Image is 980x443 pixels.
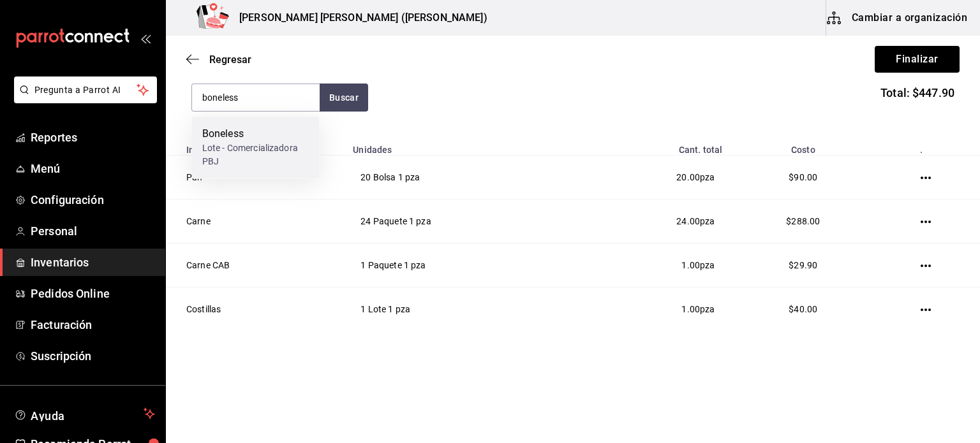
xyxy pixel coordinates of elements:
a: Pregunta a Parrot AI [9,92,157,106]
td: Pan [166,156,345,200]
th: Cant. total [574,137,731,156]
span: $40.00 [789,304,817,314]
td: Costillas [166,287,345,331]
span: 1.00 [681,260,700,270]
input: Buscar insumo [192,84,320,111]
span: Facturación [31,316,155,333]
td: 1 Lote 1 pza [345,287,574,331]
span: Pedidos Online [31,285,155,302]
button: Pregunta a Parrot AI [14,76,157,103]
th: Unidades [345,137,574,156]
span: Reportes [31,129,155,146]
button: Finalizar [875,46,960,73]
span: Inventarios [31,254,155,271]
span: $29.90 [789,260,817,270]
button: Regresar [186,54,251,66]
td: pza [574,243,731,287]
span: Personal [31,222,155,240]
span: 20.00 [676,172,700,182]
th: Costo [730,137,876,156]
span: Ayuda [31,406,138,421]
span: $90.00 [789,172,817,182]
th: Insumo [166,137,345,156]
div: Boneless [202,126,309,142]
span: Configuración [31,191,155,208]
td: Carne CAB [166,243,345,287]
td: pza [574,287,731,331]
h3: [PERSON_NAME] [PERSON_NAME] ([PERSON_NAME]) [229,10,487,25]
th: . [876,137,980,156]
button: open_drawer_menu [140,33,151,43]
span: Total: $447.90 [880,84,954,101]
span: Pregunta a Parrot AI [34,84,137,97]
span: 24.00 [676,216,700,226]
span: 1.00 [681,304,700,314]
div: Lote - Comercializadora PBJ [202,142,309,168]
button: Buscar [320,84,368,112]
span: Regresar [209,54,251,66]
td: 24 Paquete 1 pza [345,200,574,243]
td: pza [574,200,731,243]
td: 20 Bolsa 1 pza [345,156,574,200]
td: pza [574,156,731,200]
td: Carne [166,200,345,243]
td: 1 Paquete 1 pza [345,243,574,287]
span: Menú [31,160,155,177]
span: $288.00 [786,216,820,226]
span: Suscripción [31,347,155,365]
